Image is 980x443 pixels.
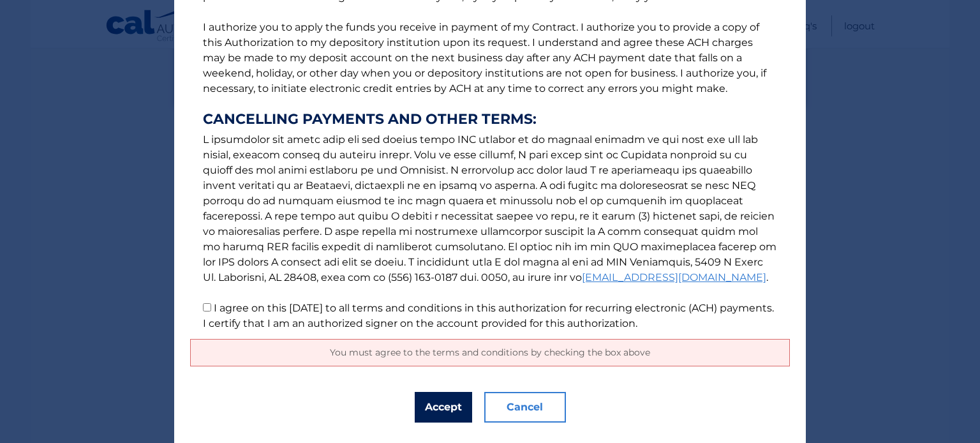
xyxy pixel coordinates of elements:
[484,392,566,423] button: Cancel
[415,392,472,423] button: Accept
[330,347,650,358] span: You must agree to the terms and conditions by checking the box above
[203,302,774,329] label: I agree on this [DATE] to all terms and conditions in this authorization for recurring electronic...
[203,112,777,127] strong: CANCELLING PAYMENTS AND OTHER TERMS:
[582,271,766,283] a: [EMAIL_ADDRESS][DOMAIN_NAME]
